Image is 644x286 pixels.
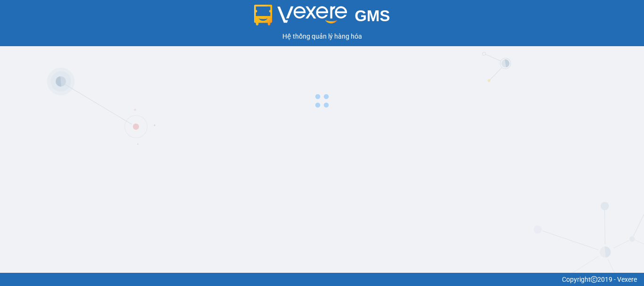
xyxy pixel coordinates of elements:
span: copyright [591,276,597,283]
img: logo 2 [254,5,347,25]
div: Copyright 2019 - Vexere [7,274,637,285]
span: GMS [355,7,390,25]
div: Hệ thống quản lý hàng hóa [2,31,642,41]
a: GMS [254,14,390,22]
